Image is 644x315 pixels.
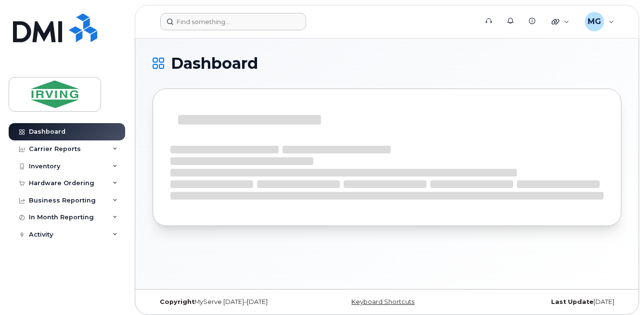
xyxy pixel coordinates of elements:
[153,298,309,306] div: MyServe [DATE]–[DATE]
[551,298,593,305] strong: Last Update
[351,298,414,305] a: Keyboard Shortcuts
[160,298,194,305] strong: Copyright
[171,56,258,71] span: Dashboard
[465,298,621,306] div: [DATE]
